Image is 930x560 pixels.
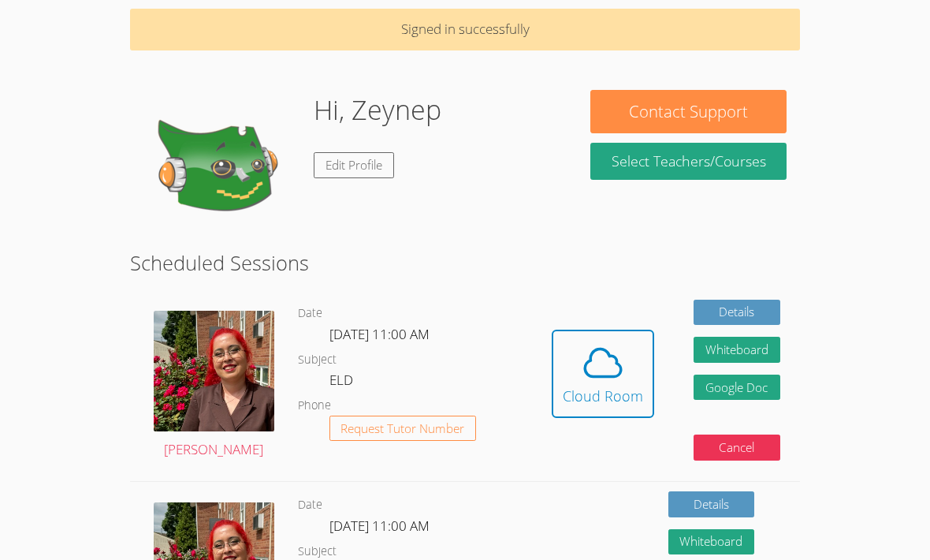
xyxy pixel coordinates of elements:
[154,312,273,431] img: IMG_2886.jpg
[298,304,322,324] dt: Date
[298,496,322,516] dt: Date
[314,153,394,179] a: Edit Profile
[694,375,780,401] a: Google Doc
[563,386,643,408] div: Cloud Room
[694,301,780,327] a: Details
[329,517,430,536] span: [DATE] 11:00 AM
[298,397,331,416] dt: Phone
[590,144,787,181] a: Select Teachers/Courses
[130,248,800,278] h2: Scheduled Sessions
[298,351,337,371] dt: Subject
[329,370,356,397] dd: ELD
[590,91,787,134] button: Contact Support
[130,9,800,51] p: Signed in successfully
[668,530,755,556] button: Whiteboard
[154,312,273,461] a: [PERSON_NAME]
[329,416,477,442] button: Request Tutor Number
[340,424,464,435] span: Request Tutor Number
[668,492,755,518] a: Details
[143,91,301,248] img: default.png
[694,338,780,364] button: Whiteboard
[329,326,430,344] span: [DATE] 11:00 AM
[694,435,780,461] button: Cancel
[552,330,654,419] button: Cloud Room
[314,91,441,131] h1: Hi, Zeynep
